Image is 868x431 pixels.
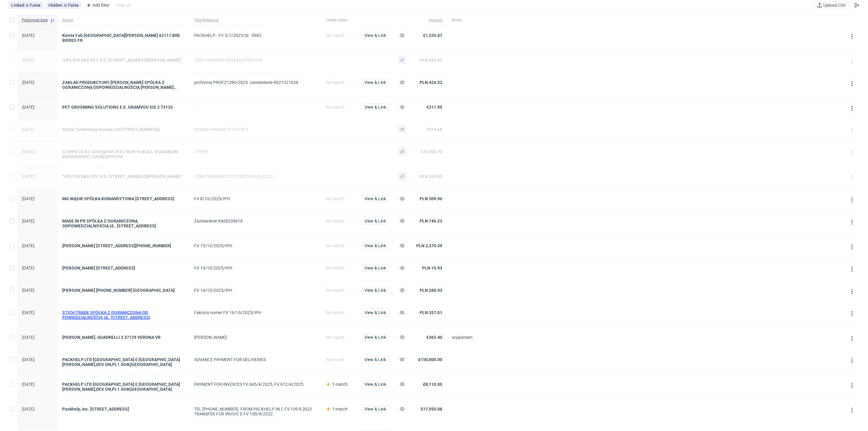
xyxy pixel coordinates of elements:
span: View & Link [364,219,386,223]
a: View & Link [362,33,389,38]
a: View & Link [362,407,389,411]
span: [DATE] [22,33,34,38]
a: MADE IN PR SPÓŁKA Z OGRANICZONĄ ODPOWIEDZIALNOŚCIĄ UL. [STREET_ADDRESS] [62,219,184,228]
span: [DATE] [22,58,34,63]
a: View & Link [362,357,389,362]
button: View & Link [362,405,389,413]
div: PACKHELP - FV 5/7/2025/SI - 5983 [194,33,316,38]
div: 1Z5A15806893025775,2025-08-29,323,3 [194,174,316,179]
span: £150,000.00 [418,357,442,362]
a: [PERSON_NAME] [STREET_ADDRESS][PHONE_NUMBER] [62,243,184,248]
span: No match [326,357,345,362]
div: TEL [PHONE_NUMBER]. FROM PACKHELP IN C FV 109 9 2022 TRANSFER FOR INVOIC E FV 109/9/2022 [194,407,316,416]
span: PLN 309.96 [420,196,442,201]
span: No match [326,288,345,293]
span: Performed date [22,18,48,23]
span: View & Link [364,33,386,38]
span: Amount [414,18,442,23]
span: [DATE] [22,335,34,340]
span: Sender [62,18,184,23]
a: PET GROOMING SOLUTIONS E.E. GRAMVOU SIS 2 73133 [62,105,184,110]
span: [DATE] [22,382,34,387]
span: [DATE] [22,266,34,270]
span: [DATE] [22,149,34,154]
div: FV 8/10/2025/IPH [194,196,316,201]
a: "UPS POLSKA SP.Z O.O. [STREET_ADDRESS][PERSON_NAME] " [62,174,184,179]
span: View & Link [364,310,386,315]
div: PAYMENT FOR INVOICES FV 645/4/2025, FV 972/4/2025 [194,382,316,387]
span: PLN 323.00 [420,174,442,179]
span: View & Link [364,197,386,201]
span: PLN 15.93 [422,266,442,270]
span: [DATE] [22,288,34,293]
a: Kemix Fab [GEOGRAPHIC_DATA][PERSON_NAME] 62117 BRE BIERES FR [62,33,184,43]
div: Faktura numer FV 16/10/2025/IPH [194,310,316,315]
a: ZAKŁAD PRODUKCYJNY [PERSON_NAME] SPÓŁKA Z OGRANICZONĄ ODPOWIEDZIALNOŚCIĄ [PERSON_NAME][STREET_ADD... [62,80,184,90]
button: View & Link [362,242,389,249]
span: [DATE] [22,219,34,223]
span: [DATE] [22,196,34,201]
div: False [68,3,79,8]
span: is [64,3,68,8]
span: PLN 424.52 [420,80,442,85]
button: View & Link [362,309,389,316]
div: Zamówienie R468209618 [194,219,316,223]
a: [PERSON_NAME] [PHONE_NUMBER] [GEOGRAPHIC_DATA] [62,288,184,293]
button: View & Link [362,195,389,202]
span: PLN 2,370.39 [416,243,442,248]
span: View & Link [364,266,386,270]
a: [PERSON_NAME]. QUADRELLI 3 37129 VERONA VR [62,335,184,340]
span: Notes [452,18,544,23]
span: [DATE] [22,127,34,132]
button: View & Link [362,381,389,388]
span: PLN 288.93 [420,288,442,293]
span: No match [326,335,345,340]
span: View & Link [364,357,386,362]
a: STRIPE CO A L GOODBODY IFSC NORTH W ALL QUADUBLIN,[GEOGRAPHIC_DATA],D01H104 [62,149,184,159]
span: No match [326,33,345,38]
a: STICH TRADE SPÓŁKA Z OGRANICZONĄ OD POWIEDZIALNOŚCIĄ UL. [STREET_ADDRESS] [62,310,184,320]
span: No match [326,310,345,315]
span: $17,950.08 [421,407,442,411]
button: View & Link [362,32,389,39]
a: PACKHELP LTD [GEOGRAPHIC_DATA] E [GEOGRAPHIC_DATA][PERSON_NAME],DEV ON,PL1 3GW,[GEOGRAPHIC_DATA] [62,382,184,392]
a: View & Link [362,310,389,315]
span: PLN 740.23 [420,219,442,223]
span: No match [326,243,345,248]
a: PACKHELP LTD [GEOGRAPHIC_DATA] E [GEOGRAPHIC_DATA][PERSON_NAME],DEV ON,PL1 3GW,[GEOGRAPHIC_DATA] [62,357,184,367]
a: View & Link [362,382,389,387]
span: PLN 455.65 [420,58,442,63]
span: [DATE] [22,243,34,248]
a: MG WĄSIK SPÓŁKA KOMANDYTOWA [STREET_ADDRESS] [62,196,184,201]
span: [DATE] [22,310,34,315]
span: Upload CSV [822,3,847,7]
span: No match [326,105,345,110]
span: Title/Reference [194,18,316,23]
span: [DATE] [22,174,34,179]
button: View & Link [362,217,389,225]
button: View & Link [362,264,389,272]
span: €362.40 [426,335,442,340]
span: Linked [11,3,26,8]
span: £8,110.00 [423,382,442,387]
button: View & Link [362,79,389,86]
button: View & Link [362,103,389,111]
span: €211.99 [426,105,442,110]
a: View & Link [362,196,389,201]
div: proforma PROF21390/2025 .zamówienie R021321628 [194,80,316,85]
div: - [194,105,316,110]
span: View & Link [364,288,386,292]
span: [DATE] [22,357,34,362]
span: €1,535.87 [423,33,442,38]
span: View & Link [364,105,386,109]
span: PLN 357.01 [420,310,442,315]
span: View & Link [364,382,386,386]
